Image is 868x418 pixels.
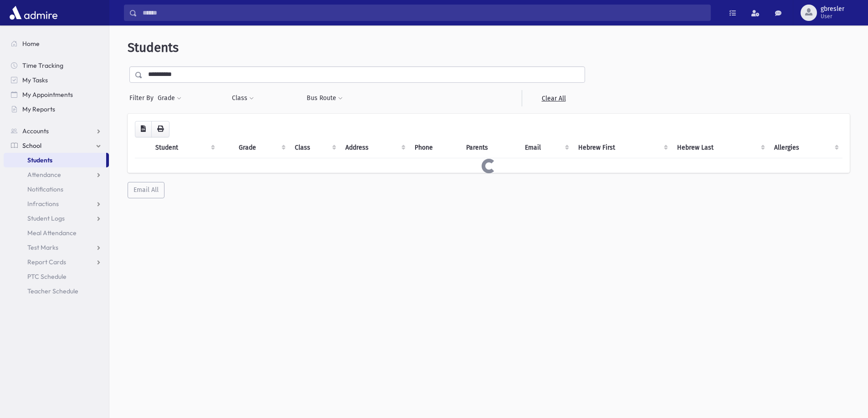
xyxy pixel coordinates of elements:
a: Accounts [4,124,109,138]
th: Parents [461,137,519,158]
th: Allergies [769,137,842,158]
th: Email [519,137,573,158]
span: Attendance [27,171,61,179]
a: PTC Schedule [4,269,109,284]
a: My Tasks [4,73,109,87]
span: Time Tracking [22,61,63,70]
a: Notifications [4,182,109,196]
button: Grade [157,90,182,106]
span: Filter By [129,93,157,103]
th: Student [150,137,219,158]
span: Test Marks [27,243,58,252]
th: Hebrew First [573,137,671,158]
span: PTC Schedule [27,272,67,281]
a: My Appointments [4,87,109,102]
span: Accounts [22,127,49,135]
button: CSV [135,121,152,137]
span: Students [128,40,179,55]
a: Attendance [4,167,109,182]
a: Infractions [4,196,109,211]
span: User [821,13,844,20]
th: Address [340,137,409,158]
span: My Appointments [22,91,73,99]
span: gbresler [821,5,844,13]
a: Home [4,36,109,51]
th: Hebrew Last [672,137,769,158]
span: School [22,141,41,150]
input: Search [137,5,710,21]
span: Students [27,156,52,164]
span: Home [22,40,40,48]
span: My Reports [22,105,55,113]
button: Print [151,121,169,137]
a: Time Tracking [4,58,109,73]
span: Notifications [27,185,63,193]
span: Report Cards [27,258,66,266]
button: Email All [128,182,164,198]
th: Class [289,137,340,158]
button: Class [231,90,254,106]
a: Students [4,153,106,167]
a: My Reports [4,102,109,116]
img: AdmirePro [7,4,60,22]
span: My Tasks [22,76,48,84]
button: Bus Route [306,90,343,106]
span: Student Logs [27,214,65,222]
span: Infractions [27,200,59,208]
a: Clear All [522,90,585,106]
th: Phone [409,137,461,158]
a: Meal Attendance [4,226,109,240]
th: Grade [233,137,289,158]
a: School [4,138,109,153]
a: Report Cards [4,255,109,269]
span: Teacher Schedule [27,287,78,295]
span: Meal Attendance [27,229,77,237]
a: Student Logs [4,211,109,226]
a: Test Marks [4,240,109,255]
a: Teacher Schedule [4,284,109,298]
